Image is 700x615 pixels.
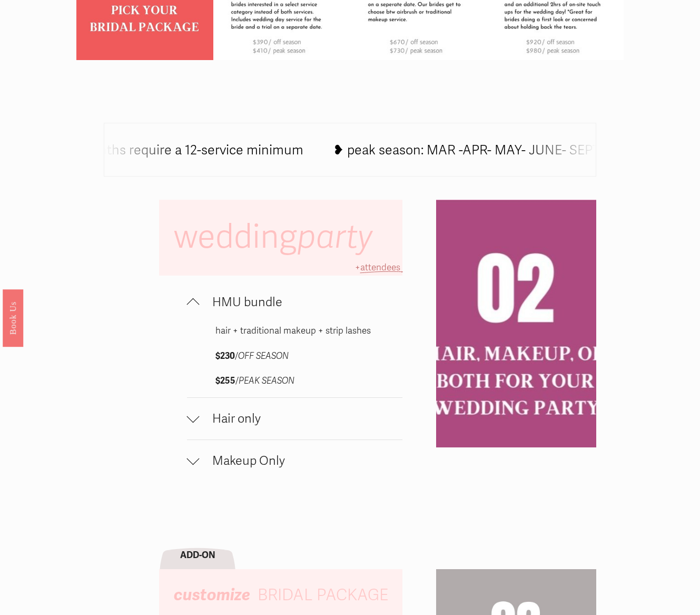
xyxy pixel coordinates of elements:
button: Hair only [187,398,402,440]
button: Makeup Only [187,440,402,482]
p: hair + traditional makeup + strip lashes [215,323,373,339]
strong: $255 [215,375,235,386]
em: PEAK SEASON [239,375,294,386]
div: HMU bundle [187,323,402,397]
a: Book Us [3,289,23,346]
strong: ADD-ON [180,550,215,561]
span: + [355,262,360,273]
p: / [215,348,373,365]
strong: $230 [215,350,235,362]
span: Hair only [200,411,402,426]
span: Makeup Only [200,453,402,468]
em: OFF SEASON [238,350,289,362]
span: wedding [174,217,380,257]
em: customize [174,585,250,605]
button: HMU bundle [187,281,402,323]
em: party [297,217,372,257]
span: attendees [360,262,400,273]
span: HMU bundle [200,295,402,310]
span: BRIDAL PACKAGE [258,585,388,605]
p: / [215,373,373,389]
